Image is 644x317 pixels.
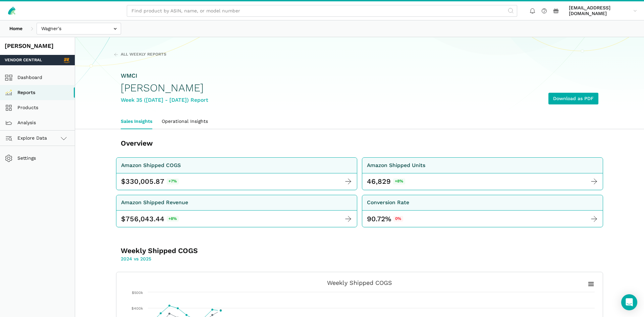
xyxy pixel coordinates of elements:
[127,5,517,17] input: Find product by ASIN, name, or model number
[121,72,208,80] div: WMCI
[121,214,125,224] span: $
[121,82,208,94] h1: [PERSON_NAME]
[327,279,392,286] tspan: Weekly Shipped COGS
[132,291,143,295] text: $500k
[367,177,391,186] div: 46,829
[157,114,213,129] a: Operational Insights
[567,4,639,18] a: [EMAIL_ADDRESS][DOMAIN_NAME]
[367,199,409,207] div: Conversion Rate
[121,161,181,170] div: Amazon Shipped COGS
[393,178,405,184] span: +8%
[125,177,164,186] span: 330,005.87
[5,42,70,50] div: [PERSON_NAME]
[121,255,317,262] p: 2024 vs 2025
[116,114,157,129] a: Sales Insights
[114,52,166,58] a: All Weekly Reports
[7,134,47,142] span: Explore Data
[362,195,603,228] a: Conversion Rate 90.72%0%
[121,246,317,255] h3: Weekly Shipped COGS
[367,161,425,170] div: Amazon Shipped Units
[569,5,631,17] span: [EMAIL_ADDRESS][DOMAIN_NAME]
[167,216,179,222] span: +8%
[131,306,143,311] text: $400k
[121,199,188,207] div: Amazon Shipped Revenue
[362,157,603,190] a: Amazon Shipped Units 46,829 +8%
[393,216,403,222] span: 0%
[37,23,121,34] input: Wagner's
[116,195,357,228] a: Amazon Shipped Revenue $ 756,043.44 +8%
[367,214,403,224] div: 90.72%
[121,177,125,186] span: $
[548,93,598,104] a: Download as PDF
[125,214,164,224] span: 756,043.44
[5,57,42,63] span: Vendor Central
[121,96,208,104] div: Week 35 ([DATE] - [DATE]) Report
[121,52,166,58] span: All Weekly Reports
[5,23,27,34] a: Home
[121,139,317,148] h3: Overview
[116,157,357,190] a: Amazon Shipped COGS $ 330,005.87 +7%
[621,294,637,310] div: Open Intercom Messenger
[167,178,179,184] span: +7%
